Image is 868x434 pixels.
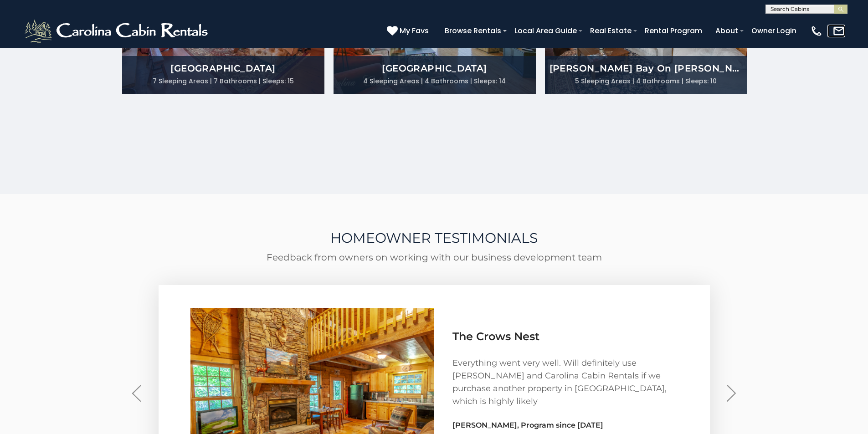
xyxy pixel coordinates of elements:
[59,194,809,245] h2: HOMEOWNER TESTIMONIALS
[727,385,736,402] img: arrow
[452,357,678,408] p: Everything went very well. Will definitely use [PERSON_NAME] and Carolina Cabin Rentals if we pur...
[717,373,746,414] button: Next
[214,75,261,87] li: 7 Bathrooms
[153,75,212,87] li: 7 Sleeping Areas
[363,75,423,87] li: 4 Sleeping Areas
[747,23,801,39] a: Owner Login
[334,62,536,75] h4: [GEOGRAPHIC_DATA]
[586,23,636,39] a: Real Estate
[122,373,152,414] button: Previous
[810,25,823,37] img: phone-regular-white.png
[636,75,683,87] li: 4 Bathrooms
[452,331,678,342] h3: The Crows Nest
[832,25,845,37] img: mail-regular-white.png
[510,23,581,39] a: Local Area Guide
[545,62,747,75] h4: [PERSON_NAME] Bay on [PERSON_NAME] Lake
[23,17,212,45] img: White-1-2.png
[440,23,506,39] a: Browse Rentals
[711,23,743,39] a: About
[575,75,634,87] li: 5 Sleeping Areas
[400,25,429,36] span: My Favs
[474,75,506,87] li: Sleeps: 14
[685,75,717,87] li: Sleeps: 10
[640,23,707,39] a: Rental Program
[387,25,431,37] a: My Favs
[132,385,141,402] img: arrow
[122,62,324,75] h4: [GEOGRAPHIC_DATA]
[425,75,472,87] li: 4 Bathrooms
[262,75,294,87] li: Sleeps: 15
[227,252,642,262] p: Feedback from owners on working with our business development team
[452,421,678,429] h4: [PERSON_NAME], Program since [DATE]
